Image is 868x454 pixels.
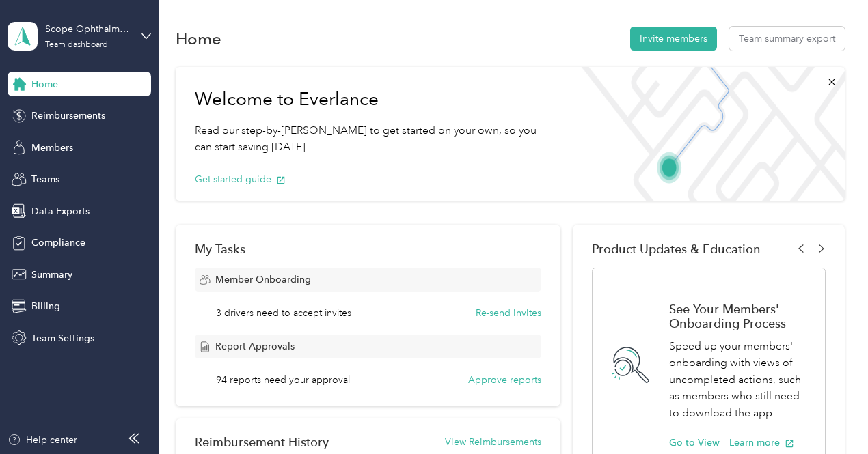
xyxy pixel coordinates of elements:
span: Members [31,141,73,155]
button: Re-send invites [476,306,541,320]
h1: See Your Members' Onboarding Process [669,302,811,330]
button: Team summary export [729,27,845,51]
button: Get started guide [195,172,286,186]
span: Billing [31,299,60,313]
span: Product Updates & Education [592,242,761,256]
span: Report Approvals [215,339,295,354]
span: Reimbursements [31,109,105,123]
h1: Welcome to Everlance [195,89,552,111]
span: Home [31,77,58,91]
div: My Tasks [195,242,542,256]
div: Scope Ophthalmics [45,22,131,36]
button: Go to View [669,436,720,450]
span: Compliance [31,236,85,250]
p: Speed up your members' onboarding with views of uncompleted actions, such as members who still ne... [669,338,811,422]
span: Summary [31,268,72,282]
button: Invite members [630,27,717,51]
button: Help center [8,433,77,447]
span: Team Settings [31,331,94,345]
p: Read our step-by-[PERSON_NAME] to get started on your own, so you can start saving [DATE]. [195,122,552,156]
iframe: Everlance-gr Chat Button Frame [791,378,868,454]
img: Welcome to everlance [571,67,844,201]
span: Member Onboarding [215,272,311,287]
h1: Home [176,31,221,46]
button: Approve reports [468,373,541,387]
div: Team dashboard [45,41,108,49]
span: Data Exports [31,204,90,218]
button: Learn more [729,436,794,450]
span: Teams [31,172,59,186]
button: View Reimbursements [445,435,541,449]
span: 94 reports need your approval [216,373,350,387]
span: 3 drivers need to accept invites [216,306,351,320]
h2: Reimbursement History [195,435,329,449]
